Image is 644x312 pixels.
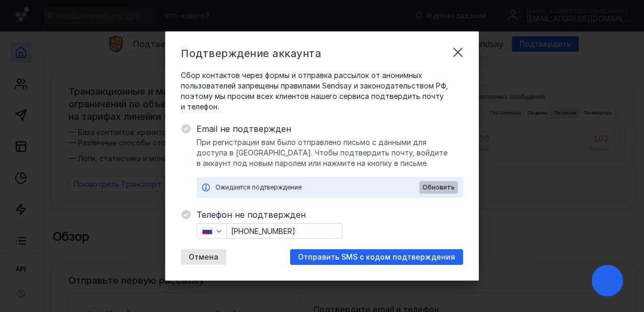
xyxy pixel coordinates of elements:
button: Обновить [419,181,458,194]
span: Отправить SMS с кодом подтверждения [298,253,455,262]
span: Сбор контактов через формы и отправка рассылок от анонимных пользователей запрещены правилами Sen... [181,70,463,112]
button: Отправить SMS с кодом подтверждения [290,249,463,265]
span: Отмена [189,253,218,262]
span: При регистрации вам было отправлено письмо с данными для доступа в [GEOGRAPHIC_DATA]. Чтобы подтв... [197,137,463,169]
span: Подтверждение аккаунта [181,47,321,60]
div: Ожидается подтверждение [215,182,419,193]
span: Email не подтвержден [197,122,463,135]
span: Обновить [422,184,455,191]
button: Отмена [181,249,226,265]
span: Телефон не подтвержден [197,208,463,221]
